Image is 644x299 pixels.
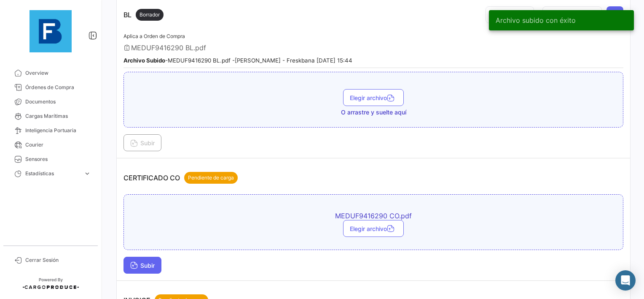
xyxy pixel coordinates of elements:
[25,141,91,149] span: Courier
[7,109,94,123] a: Cargas Marítimas
[188,174,234,182] span: Pendiente de carga
[30,10,72,52] img: 12429640-9da8-4fa2-92c4-ea5716e443d2.jpg
[123,9,164,21] p: BL
[350,94,397,101] span: Elegir archivo
[25,69,91,77] span: Overview
[123,172,238,184] p: CERTIFICADO CO
[25,256,91,264] span: Cerrar Sesión
[130,139,155,147] span: Subir
[25,112,91,120] span: Cargas Marítimas
[123,134,161,151] button: Subir
[7,123,94,138] a: Inteligencia Portuaria
[7,152,94,166] a: Sensores
[25,170,80,177] span: Estadísticas
[615,270,636,291] div: Abrir Intercom Messenger
[350,225,397,232] span: Elegir archivo
[7,95,94,109] a: Documentos
[7,80,94,95] a: Órdenes de Compra
[7,66,94,80] a: Overview
[496,16,576,24] span: Archivo subido con éxito
[130,262,155,269] span: Subir
[140,11,160,19] span: Borrador
[25,155,91,163] span: Sensores
[341,108,406,117] span: O arrastre y suelte aquí
[83,170,91,177] span: expand_more
[123,257,161,274] button: Subir
[131,43,206,52] span: MEDUF9416290 BL.pdf
[25,98,91,106] span: Documentos
[25,127,91,134] span: Inteligencia Portuaria
[123,57,165,64] b: Archivo Subido
[123,33,185,39] span: Aplica a Orden de Compra
[25,84,91,91] span: Órdenes de Compra
[343,89,404,106] button: Elegir archivo
[123,57,352,64] small: - MEDUF9416290 BL.pdf - [PERSON_NAME] - Freskbana [DATE] 15:44
[343,220,404,237] button: Elegir archivo
[7,138,94,152] a: Courier
[226,212,521,220] span: MEDUF9416290 CO.pdf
